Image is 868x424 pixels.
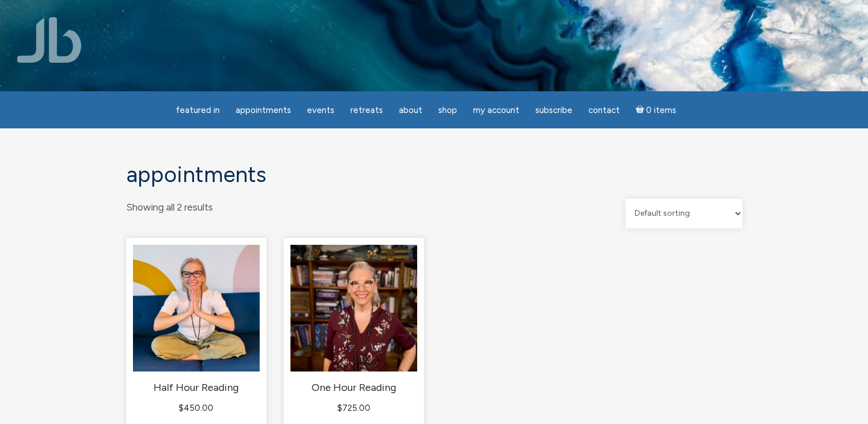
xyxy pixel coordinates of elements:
span: About [399,105,422,115]
img: Jamie Butler. The Everyday Medium [17,17,82,63]
span: $ [179,403,184,413]
span: featured in [176,105,220,115]
a: Shop [431,99,464,122]
a: featured in [169,99,227,122]
select: Shop order [625,199,742,228]
p: Showing all 2 results [126,199,213,216]
span: Shop [438,105,457,115]
bdi: 450.00 [179,403,213,413]
span: Contact [588,105,620,115]
img: One Hour Reading [290,245,417,371]
h2: Half Hour Reading [133,381,260,395]
a: Contact [582,99,627,122]
span: $ [337,403,342,413]
a: Retreats [344,99,390,122]
span: 0 items [646,106,676,115]
span: Appointments [236,105,291,115]
span: Subscribe [535,105,572,115]
bdi: 725.00 [337,403,370,413]
a: Appointments [229,99,298,122]
a: One Hour Reading $725.00 [290,245,417,415]
span: My Account [473,105,519,115]
a: Cart0 items [629,98,684,122]
a: Subscribe [528,99,579,122]
img: Half Hour Reading [133,245,260,371]
a: Half Hour Reading $450.00 [133,245,260,415]
a: Events [300,99,341,122]
a: About [392,99,429,122]
h2: One Hour Reading [290,381,417,395]
i: Cart [636,105,647,115]
span: Events [307,105,334,115]
a: My Account [466,99,526,122]
span: Retreats [350,105,383,115]
h1: Appointments [126,163,742,187]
